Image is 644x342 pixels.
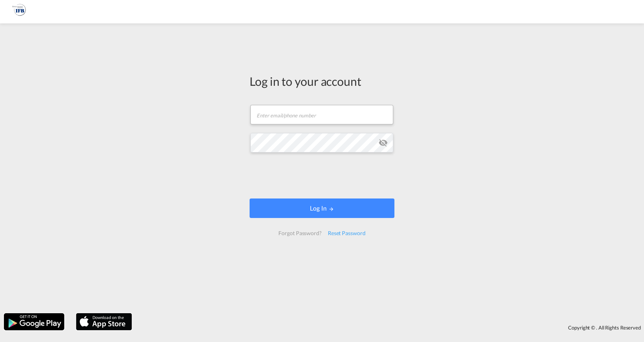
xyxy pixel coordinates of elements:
[136,321,644,334] div: Copyright © . All Rights Reserved
[250,73,394,89] div: Log in to your account
[250,105,393,124] input: Enter email/phone number
[275,226,324,240] div: Forgot Password?
[250,198,394,218] button: LOGIN
[3,312,65,331] img: google.png
[378,138,388,147] md-icon: icon-eye-off
[75,312,133,331] img: apple.png
[12,3,29,21] img: c0b03420251a11eebb6d2b272a91a531.png
[263,160,381,191] iframe: reCAPTCHA
[325,226,369,240] div: Reset Password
